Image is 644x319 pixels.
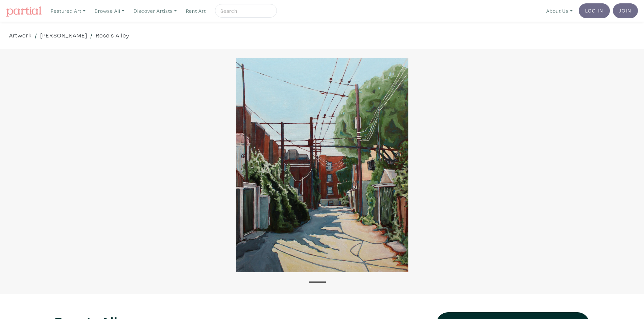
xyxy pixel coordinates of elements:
span: / [35,31,37,40]
a: [PERSON_NAME] [40,31,87,40]
button: 1 of 1 [309,282,326,283]
a: About Us [543,4,576,18]
a: Rent Art [183,4,209,18]
span: / [90,31,93,40]
input: Search [220,7,270,15]
a: Log In [579,3,610,18]
a: Featured Art [48,4,89,18]
a: Artwork [9,31,32,40]
a: Discover Artists [130,4,180,18]
a: Rose's Alley [96,31,129,40]
a: Browse All [92,4,127,18]
a: Join [613,3,638,18]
